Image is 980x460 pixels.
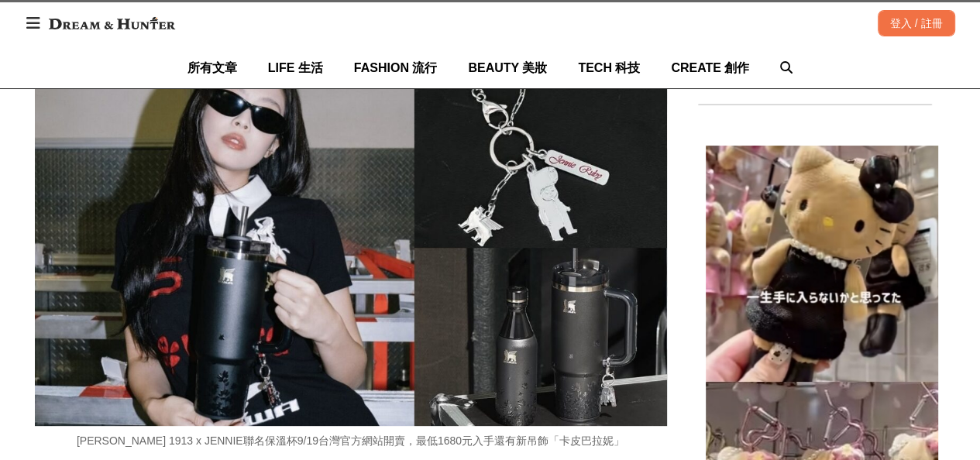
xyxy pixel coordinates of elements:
[35,70,667,426] img: 7fa0e0a1-1a4b-4dcc-a3c3-670f07278c6f.jpg
[878,10,955,36] div: 登入 / 註冊
[578,61,640,74] span: TECH 科技
[35,433,667,449] div: [PERSON_NAME] 1913 x JENNIE聯名保溫杯9/19台灣官方網站開賣，最低1680元入手還有新吊飾「卡皮巴拉妮」
[468,47,547,88] a: BEAUTY 美妝
[468,61,547,74] span: BEAUTY 美妝
[578,47,640,88] a: TECH 科技
[671,47,749,88] a: CREATE 創作
[671,61,749,74] span: CREATE 創作
[268,47,323,88] a: LIFE 生活
[354,47,438,88] a: FASHION 流行
[187,47,237,88] a: 所有文章
[268,61,323,74] span: LIFE 生活
[354,61,438,74] span: FASHION 流行
[41,9,183,37] img: Dream & Hunter
[187,61,237,74] span: 所有文章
